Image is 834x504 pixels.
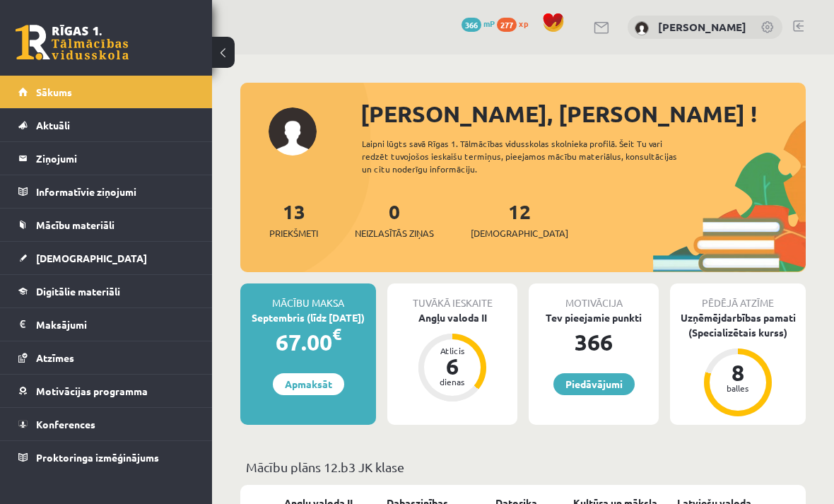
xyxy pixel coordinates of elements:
[553,373,635,395] a: Piedāvājumi
[18,441,194,474] a: Proktoringa izmēģinājums
[529,283,659,310] div: Motivācija
[670,283,806,310] div: Pēdējā atzīme
[18,142,194,175] a: Ziņojumi
[269,226,318,240] span: Priekšmeti
[362,137,701,175] div: Laipni lūgts savā Rīgas 1. Tālmācības vidusskolas skolnieka profilā. Šeit Tu vari redzēt tuvojošo...
[36,175,194,208] legend: Informatīvie ziņojumi
[246,457,800,476] p: Mācību plāns 12.b3 JK klase
[36,351,74,364] span: Atzīmes
[240,325,376,359] div: 67.00
[387,283,517,310] div: Tuvākā ieskaite
[36,86,72,98] span: Sākums
[529,310,659,325] div: Tev pieejamie punkti
[462,18,481,32] span: 366
[240,310,376,325] div: Septembris (līdz [DATE])
[387,310,517,325] div: Angļu valoda II
[658,20,746,34] a: [PERSON_NAME]
[36,385,148,397] span: Motivācijas programma
[462,18,495,29] a: 366 mP
[355,226,434,240] span: Neizlasītās ziņas
[36,451,159,464] span: Proktoringa izmēģinājums
[16,25,129,60] a: Rīgas 1. Tālmācības vidusskola
[670,310,806,418] a: Uzņēmējdarbības pamati (Specializētais kurss) 8 balles
[36,418,95,430] span: Konferences
[670,310,806,340] div: Uzņēmējdarbības pamati (Specializētais kurss)
[431,377,474,386] div: dienas
[18,209,194,241] a: Mācību materiāli
[18,341,194,374] a: Atzīmes
[431,346,474,355] div: Atlicis
[18,175,194,208] a: Informatīvie ziņojumi
[717,361,759,384] div: 8
[332,324,341,344] span: €
[18,275,194,307] a: Digitālie materiāli
[497,18,535,29] a: 277 xp
[36,142,194,175] legend: Ziņojumi
[471,226,568,240] span: [DEMOGRAPHIC_DATA]
[360,97,806,131] div: [PERSON_NAME], [PERSON_NAME] !
[355,199,434,240] a: 0Neizlasītās ziņas
[471,199,568,240] a: 12[DEMOGRAPHIC_DATA]
[36,308,194,341] legend: Maksājumi
[36,252,147,264] span: [DEMOGRAPHIC_DATA]
[273,373,344,395] a: Apmaksāt
[18,109,194,141] a: Aktuāli
[635,21,649,35] img: Sofija Starovoitova
[18,375,194,407] a: Motivācijas programma
[387,310,517,404] a: Angļu valoda II Atlicis 6 dienas
[717,384,759,392] div: balles
[18,242,194,274] a: [DEMOGRAPHIC_DATA]
[36,285,120,298] span: Digitālie materiāli
[529,325,659,359] div: 366
[18,308,194,341] a: Maksājumi
[36,119,70,131] span: Aktuāli
[18,408,194,440] a: Konferences
[240,283,376,310] div: Mācību maksa
[18,76,194,108] a: Sākums
[519,18,528,29] span: xp
[483,18,495,29] span: mP
[36,218,114,231] span: Mācību materiāli
[497,18,517,32] span: 277
[269,199,318,240] a: 13Priekšmeti
[431,355,474,377] div: 6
